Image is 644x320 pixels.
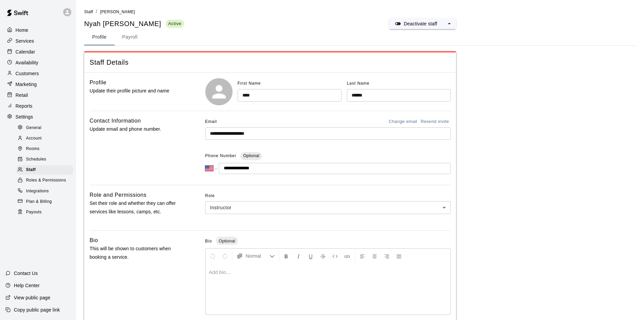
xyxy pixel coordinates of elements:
div: Roles & Permissions [16,176,73,185]
span: Role [205,191,451,201]
a: Services [5,36,71,46]
button: select merge strategy [443,18,456,29]
span: Phone Number [205,151,237,162]
h6: Role and Permissions [90,191,146,199]
div: Account [16,134,73,143]
p: Retail [16,92,28,99]
div: Instructor [205,201,451,214]
button: Undo [207,250,218,262]
span: Payouts [26,209,42,216]
a: Settings [5,112,71,122]
span: Roles & Permissions [26,177,66,184]
p: Services [16,38,34,44]
div: Schedules [16,155,73,164]
button: Format Strikethrough [317,250,329,262]
a: Staff [16,165,76,175]
p: This will be shown to customers when booking a service. [90,244,184,261]
button: Insert Code [329,250,341,262]
button: Format Italics [293,250,304,262]
div: General [16,123,73,133]
button: Right Align [381,250,392,262]
button: Insert Link [341,250,353,262]
button: Center Align [369,250,380,262]
a: Integrations [16,186,76,196]
span: Staff [26,167,36,173]
a: Payouts [16,207,76,217]
div: split button [389,18,456,29]
div: Payouts [16,208,73,217]
p: Contact Us [14,270,38,277]
h6: Contact Information [90,116,141,125]
button: Format Underline [305,250,316,262]
div: Staff [16,165,73,175]
div: Customers [5,68,71,79]
a: Calendar [5,47,71,57]
button: Change email [387,116,419,127]
span: Integrations [26,188,49,195]
div: Plan & Billing [16,197,73,207]
button: Payroll [115,29,145,45]
span: First Name [238,81,261,86]
a: Plan & Billing [16,196,76,207]
p: Calendar [16,48,35,55]
h6: Bio [90,236,98,245]
p: Home [16,27,28,34]
div: staff form tabs [84,29,636,45]
nav: breadcrumb [84,8,636,16]
p: Reports [16,103,32,109]
a: Availability [5,58,71,68]
span: General [26,125,42,131]
span: [PERSON_NAME] [100,9,135,14]
button: Left Align [357,250,368,262]
a: Schedules [16,154,76,165]
p: Settings [16,113,33,120]
p: Deactivate staff [404,20,437,27]
button: Justify Align [393,250,405,262]
span: Staff [84,9,93,14]
p: Customers [16,70,39,77]
p: Update their profile picture and name [90,87,184,95]
span: Optional [216,238,238,243]
p: Set their role and whether they can offer services like lessons, camps, etc. [90,199,184,216]
span: Account [26,135,42,142]
button: Profile [84,29,115,45]
span: Optional [243,153,259,158]
a: Retail [5,90,71,100]
span: Email [205,116,217,127]
h6: Profile [90,78,106,87]
button: Deactivate staff [389,18,443,29]
p: Marketing [16,81,37,88]
span: Rooms [26,146,40,152]
button: Redo [219,250,231,262]
p: Help Center [14,282,40,289]
a: Staff [84,9,93,14]
span: Bio [205,239,212,243]
span: Normal [246,253,269,259]
a: Rooms [16,144,76,154]
div: Nyah [PERSON_NAME] [84,19,184,28]
a: Roles & Permissions [16,175,76,186]
p: Copy public page link [14,306,60,313]
span: Active [166,21,184,26]
button: Formatting Options [234,250,278,262]
button: Resend invite [419,116,451,127]
a: General [16,123,76,133]
span: Plan & Billing [26,198,52,205]
span: Schedules [26,156,46,163]
p: Availability [16,59,39,66]
p: View public page [14,294,50,301]
div: Integrations [16,187,73,196]
a: Marketing [5,79,71,89]
a: Home [5,25,71,35]
span: Last Name [347,81,369,86]
a: Account [16,133,76,144]
a: Reports [5,101,71,111]
p: Update email and phone number. [90,125,184,133]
